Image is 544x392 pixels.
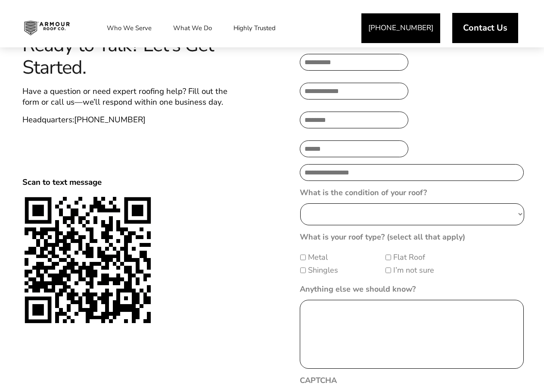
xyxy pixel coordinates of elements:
span: Scan to text message [22,177,102,188]
img: Industrial and Commercial Roofing Company | Armour Roof Co. [17,17,77,39]
label: What is the condition of your roof? [300,188,427,198]
a: [PHONE_NUMBER] [74,114,146,125]
label: Flat Roof [393,252,425,263]
span: Ready to Talk? Let’s Get Started. [22,34,236,80]
label: Metal [308,252,328,263]
a: Contact Us [452,13,518,43]
label: What is your roof type? (select all that apply) [300,232,465,242]
label: I’m not sure [393,264,434,276]
a: [PHONE_NUMBER] [361,13,440,43]
label: Anything else we should know? [300,284,416,294]
span: Have a question or need expert roofing help? Fill out the form or call us—we’ll respond within on... [22,86,227,108]
a: Highly Trusted [225,17,284,39]
span: Contact Us [463,24,507,32]
a: Who We Serve [98,17,160,39]
span: Headquarters: [22,114,146,125]
label: CAPTCHA [300,376,337,386]
label: Shingles [308,264,338,276]
a: What We Do [165,17,221,39]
